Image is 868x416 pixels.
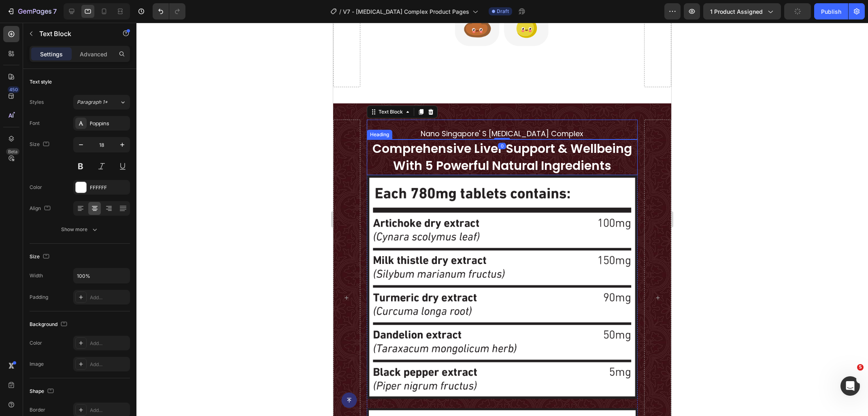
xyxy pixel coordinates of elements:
div: Image [30,360,44,368]
p: Text Block [39,29,108,39]
div: Add... [90,361,128,368]
div: Beta [6,148,19,155]
iframe: Design area [333,23,671,416]
div: 450 [8,86,19,93]
div: Background [30,319,69,330]
div: Size [30,139,51,150]
div: Border [30,406,45,414]
p: Advanced [80,50,107,58]
span: 5 [857,364,864,371]
button: Publish [814,3,848,19]
span: 1 product assigned [710,7,763,16]
p: 7 [53,6,57,16]
div: Poppins [90,120,128,127]
div: Styles [30,99,44,106]
span: / [339,7,341,16]
p: Settings [40,50,63,58]
span: Paragraph 1* [77,99,108,106]
button: Paragraph 1* [73,95,130,109]
div: Add... [90,294,128,301]
div: Add... [90,340,128,347]
span: V7 - [MEDICAL_DATA] Complex Product Pages [343,7,469,16]
iframe: Intercom live chat [840,376,860,396]
button: Show more [30,222,130,237]
div: Add... [90,407,128,414]
div: Text style [30,78,52,86]
div: Shape [30,386,55,397]
div: Color [30,184,42,191]
div: Undo/Redo [153,3,185,19]
div: Align [30,203,52,214]
div: Font [30,120,40,127]
div: FFFFFF [90,184,128,191]
input: Auto [74,268,130,283]
div: Publish [821,7,841,16]
span: Draft [497,8,509,15]
div: Width [30,272,43,279]
button: 7 [3,3,60,19]
div: Show more [61,225,99,234]
div: Padding [30,294,48,301]
div: Size [30,251,51,262]
div: Color [30,339,42,347]
button: 1 product assigned [703,3,781,19]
